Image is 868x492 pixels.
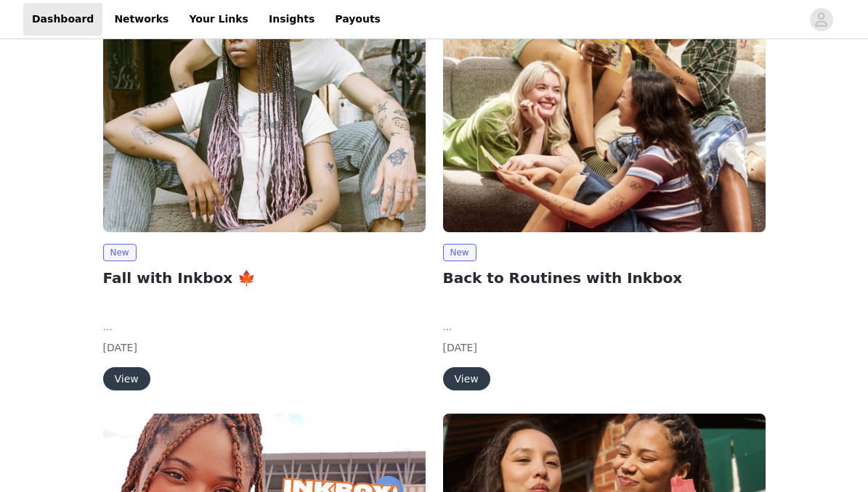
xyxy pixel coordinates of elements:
a: View [103,374,150,385]
a: View [443,374,490,385]
button: View [443,367,490,390]
a: Dashboard [23,3,102,36]
a: Insights [260,3,323,36]
div: avatar [814,8,828,31]
h2: Fall with Inkbox 🍁 [103,267,426,289]
span: [DATE] [103,342,137,353]
span: New [103,244,137,261]
a: Networks [105,3,177,36]
a: Your Links [180,3,257,36]
h2: Back to Routines with Inkbox [443,267,766,289]
span: [DATE] [443,342,477,353]
span: New [443,244,476,261]
a: Payouts [326,3,389,36]
button: View [103,367,150,390]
